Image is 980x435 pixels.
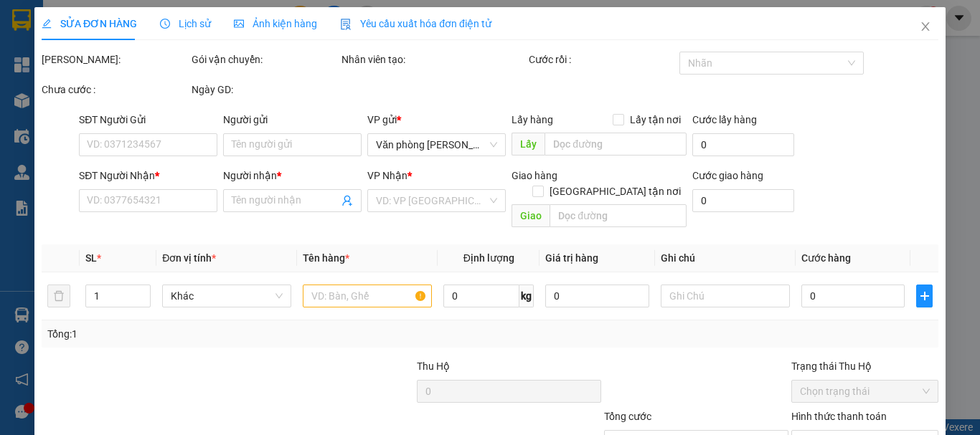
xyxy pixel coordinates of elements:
[791,358,938,374] div: Trạng thái Thu Hộ
[920,21,931,32] span: close
[543,183,686,199] span: [GEOGRAPHIC_DATA] tận nơi
[916,285,933,307] button: plus
[512,133,545,156] span: Lấy
[171,285,283,307] span: Khác
[160,18,211,29] span: Lịch sử
[341,195,353,206] span: user-add
[6,32,273,49] li: 85 [PERSON_NAME]
[160,19,170,29] span: clock-circle
[692,114,756,125] label: Cước lấy hàng
[550,204,686,227] input: Dọc đường
[692,170,763,181] label: Cước giao hàng
[791,411,887,422] label: Hình thức thanh toán
[79,112,217,128] div: SĐT Người Gửi
[367,112,506,128] div: VP gửi
[917,290,932,302] span: plus
[234,19,244,29] span: picture
[303,285,432,307] input: VD: Bàn, Ghế
[801,252,851,264] span: Cước hàng
[83,52,94,64] span: phone
[79,168,217,183] div: SĐT Người Nhận
[340,19,352,30] img: icon
[905,7,946,47] button: Close
[545,133,686,156] input: Dọc đường
[47,326,380,342] div: Tổng: 1
[367,170,407,181] span: VP Nhận
[42,52,189,67] div: [PERSON_NAME]:
[42,18,137,29] span: SỬA ĐƠN HÀNG
[655,244,796,272] th: Ghi chú
[341,52,526,67] div: Nhân viên tạo:
[661,285,790,307] input: Ghi Chú
[692,189,794,212] input: Cước giao hàng
[376,134,497,156] span: Văn phòng Tắc Vân
[223,112,362,128] div: Người gửi
[692,133,794,156] input: Cước lấy hàng
[519,285,534,307] span: kg
[42,82,189,97] div: Chưa cước :
[85,252,97,264] span: SL
[192,82,339,97] div: Ngày GD:
[340,18,491,29] span: Yêu cầu xuất hóa đơn điện tử
[512,170,557,181] span: Giao hàng
[463,252,514,264] span: Định lượng
[234,18,317,29] span: Ảnh kiện hàng
[42,19,52,29] span: edit
[6,90,161,145] b: GỬI : Văn phòng [PERSON_NAME]
[223,168,362,183] div: Người nhận
[604,411,651,422] span: Tổng cước
[162,252,216,264] span: Đơn vị tính
[529,52,676,67] div: Cước rồi :
[545,252,598,264] span: Giá trị hàng
[800,381,930,402] span: Chọn trạng thái
[512,204,550,227] span: Giao
[6,49,273,67] li: 02839.63.63.63
[512,114,553,125] span: Lấy hàng
[47,285,70,307] button: delete
[623,112,686,128] span: Lấy tận nơi
[83,9,203,27] b: [PERSON_NAME]
[416,360,449,372] span: Thu Hộ
[192,52,339,67] div: Gói vận chuyển:
[83,34,94,46] span: environment
[303,252,349,264] span: Tên hàng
